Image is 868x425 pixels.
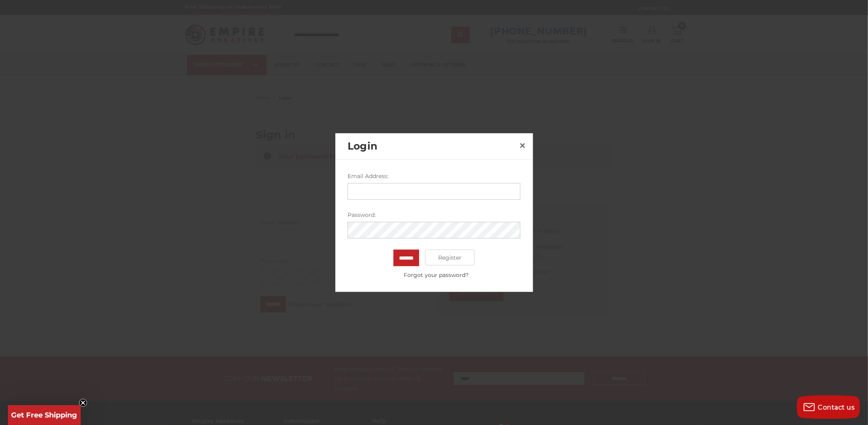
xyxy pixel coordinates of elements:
span: Contact us [818,404,855,411]
a: Register [425,250,475,266]
span: × [519,137,526,153]
a: Forgot your password? [352,271,520,279]
label: Password: [348,211,520,219]
h2: Login [348,139,516,154]
div: Get Free ShippingClose teaser [8,405,81,425]
button: Close teaser [79,399,87,407]
span: Get Free Shipping [11,411,78,419]
label: Email Address: [348,172,520,180]
button: Contact us [797,395,860,419]
a: Close [516,139,529,152]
